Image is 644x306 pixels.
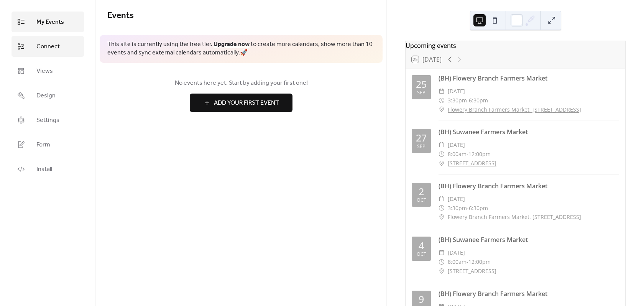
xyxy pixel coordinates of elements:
[11,134,84,155] a: Form
[439,257,445,267] div: ​
[406,41,625,50] div: Upcoming events
[439,212,445,222] div: ​
[214,99,279,108] span: Add Your First Event
[448,105,581,114] a: Flowery Branch Farmers Market, [STREET_ADDRESS]
[11,110,84,130] a: Settings
[190,94,292,112] button: Add Your First Event
[214,38,250,50] a: Upgrade now
[467,257,468,267] span: -
[36,42,60,51] span: Connect
[469,204,488,213] span: 6:30pm
[419,241,424,250] div: 4
[11,159,84,179] a: Install
[448,150,467,159] span: 8:00am
[439,96,445,105] div: ​
[448,248,465,257] span: [DATE]
[439,289,619,298] div: (BH) Flowery Branch Farmers Market
[11,36,84,57] a: Connect
[416,133,427,143] div: 27
[417,90,426,95] div: Sep
[469,96,488,105] span: 6:30pm
[439,105,445,114] div: ​
[439,87,445,96] div: ​
[439,159,445,168] div: ​
[448,140,465,150] span: [DATE]
[467,150,468,159] span: -
[439,181,619,191] div: (BH) Flowery Branch Farmers Market
[439,204,445,213] div: ​
[448,96,467,105] span: 3:30pm
[467,96,469,105] span: -
[448,159,496,168] a: [STREET_ADDRESS]
[417,198,426,203] div: Oct
[448,257,467,267] span: 8:00am
[439,74,619,83] div: (BH) Flowery Branch Farmers Market
[439,140,445,150] div: ​
[439,127,619,137] div: (BH) Suwanee Farmers Market
[439,267,445,276] div: ​
[448,267,496,276] a: [STREET_ADDRESS]
[36,18,64,27] span: My Events
[439,248,445,257] div: ​
[468,257,491,267] span: 12:00pm
[419,294,424,304] div: 9
[11,61,84,81] a: Views
[107,7,134,24] span: Events
[36,140,50,150] span: Form
[11,12,84,32] a: My Events
[448,212,581,222] a: Flowery Branch Farmers Market, [STREET_ADDRESS]
[36,91,56,100] span: Design
[107,94,375,112] a: Add Your First Event
[36,165,52,174] span: Install
[468,150,491,159] span: 12:00pm
[36,67,53,76] span: Views
[107,40,375,58] span: This site is currently using the free tier. to create more calendars, show more than 10 events an...
[36,116,59,125] span: Settings
[439,235,619,244] div: (BH) Suwanee Farmers Market
[439,150,445,159] div: ​
[11,85,84,106] a: Design
[448,204,467,213] span: 3:30pm
[467,204,469,213] span: -
[439,194,445,204] div: ​
[417,252,426,257] div: Oct
[448,87,465,96] span: [DATE]
[417,144,426,149] div: Sep
[416,79,427,89] div: 25
[107,79,375,88] span: No events here yet. Start by adding your first one!
[448,194,465,204] span: [DATE]
[419,187,424,196] div: 2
